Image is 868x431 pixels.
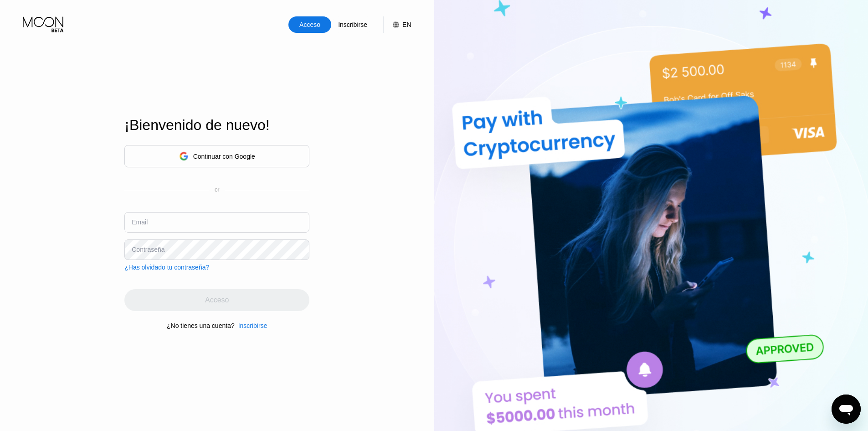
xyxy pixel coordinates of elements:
[238,322,267,329] div: Inscribirse
[288,16,331,33] div: Acceso
[298,20,321,29] div: Acceso
[132,246,164,253] div: Contraseña
[383,16,411,33] div: EN
[402,21,411,28] div: EN
[124,264,209,271] div: ¿Has olvidado tu contraseña?
[167,322,235,329] div: ¿No tienes una cuenta?
[235,322,267,329] div: Inscribirse
[193,153,255,160] div: Continuar con Google
[124,117,309,134] div: ¡Bienvenido de nuevo!
[215,187,220,193] div: or
[331,16,374,33] div: Inscribirse
[337,20,368,29] div: Inscribirse
[132,218,148,226] div: Email
[832,395,861,424] iframe: Botón para iniciar la ventana de mensajería
[124,145,309,167] div: Continuar con Google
